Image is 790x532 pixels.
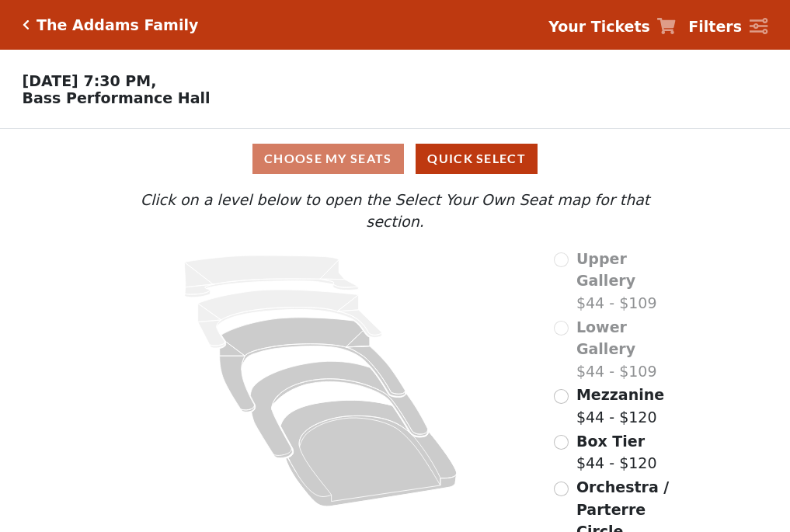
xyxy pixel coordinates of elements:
[185,256,359,297] path: Upper Gallery - Seats Available: 0
[576,250,635,290] span: Upper Gallery
[576,316,680,383] label: $44 - $109
[416,144,538,174] button: Quick Select
[548,18,650,35] strong: Your Tickets
[110,189,680,233] p: Click on a level below to open the Select Your Own Seat map for that section.
[576,430,657,475] label: $44 - $120
[281,400,458,506] path: Orchestra / Parterre Circle - Seats Available: 83
[576,386,664,403] span: Mezzanine
[576,384,664,428] label: $44 - $120
[688,16,767,38] a: Filters
[688,18,742,35] strong: Filters
[576,318,635,358] span: Lower Gallery
[198,290,382,348] path: Lower Gallery - Seats Available: 0
[37,16,198,34] h5: The Addams Family
[576,248,680,315] label: $44 - $109
[548,16,676,38] a: Your Tickets
[576,433,645,450] span: Box Tier
[23,19,30,30] a: Click here to go back to filters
